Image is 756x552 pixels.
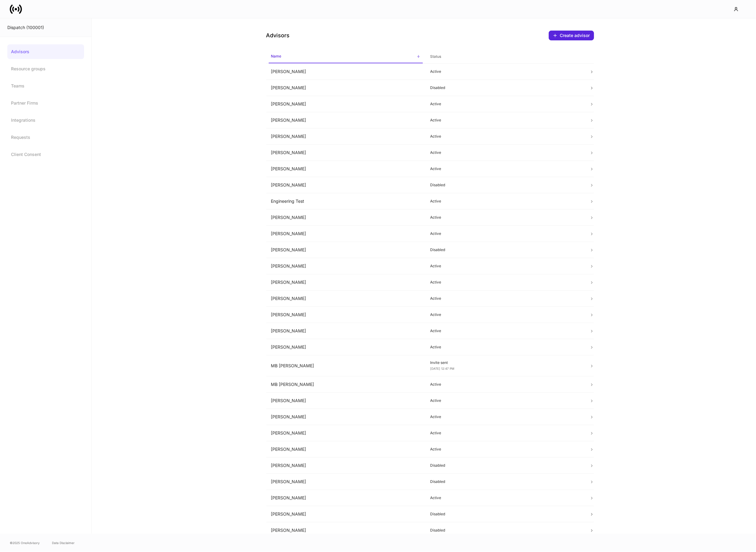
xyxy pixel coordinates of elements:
[430,463,580,468] p: Disabled
[430,85,580,90] p: Disabled
[430,118,580,123] p: Active
[428,50,582,63] span: Status
[430,69,580,74] p: Active
[266,64,426,80] td: [PERSON_NAME]
[430,102,580,106] p: Active
[266,425,426,441] td: [PERSON_NAME]
[266,522,426,539] td: [PERSON_NAME]
[266,393,426,409] td: [PERSON_NAME]
[430,528,580,533] p: Disabled
[430,215,580,220] p: Active
[266,474,426,490] td: [PERSON_NAME]
[549,31,594,40] button: Create advisor
[430,247,580,252] p: Disabled
[430,328,580,333] p: Active
[7,130,84,145] a: Requests
[266,96,426,112] td: [PERSON_NAME]
[266,112,426,128] td: [PERSON_NAME]
[266,145,426,161] td: [PERSON_NAME]
[266,441,426,458] td: [PERSON_NAME]
[430,367,454,370] span: [DATE] 12:47 PM
[7,44,84,59] a: Advisors
[430,398,580,403] p: Active
[430,264,580,269] p: Active
[430,134,580,139] p: Active
[266,193,426,209] td: Engineering Test
[266,409,426,425] td: [PERSON_NAME]
[430,447,580,452] p: Active
[430,280,580,285] p: Active
[266,376,426,393] td: MB [PERSON_NAME]
[7,113,84,128] a: Integrations
[430,345,580,350] p: Active
[266,307,426,323] td: [PERSON_NAME]
[430,312,580,317] p: Active
[430,360,580,365] p: Invite sent
[266,506,426,522] td: [PERSON_NAME]
[430,183,580,187] p: Disabled
[430,199,580,204] p: Active
[7,147,84,162] a: Client Consent
[266,209,426,226] td: [PERSON_NAME]
[430,431,580,435] p: Active
[430,231,580,236] p: Active
[7,79,84,93] a: Teams
[266,32,290,39] h4: Advisors
[7,96,84,110] a: Partner Firms
[269,50,423,63] span: Name
[266,339,426,355] td: [PERSON_NAME]
[266,161,426,177] td: [PERSON_NAME]
[430,54,441,59] h6: Status
[430,382,580,387] p: Active
[266,458,426,474] td: [PERSON_NAME]
[10,540,40,545] span: © 2025 OneAdvisory
[266,490,426,506] td: [PERSON_NAME]
[266,80,426,96] td: [PERSON_NAME]
[430,150,580,155] p: Active
[266,291,426,307] td: [PERSON_NAME]
[52,540,75,545] a: Data Disclaimer
[430,166,580,171] p: Active
[266,226,426,242] td: [PERSON_NAME]
[430,479,580,484] p: Disabled
[430,512,580,517] p: Disabled
[266,323,426,339] td: [PERSON_NAME]
[266,274,426,291] td: [PERSON_NAME]
[430,296,580,301] p: Active
[266,258,426,274] td: [PERSON_NAME]
[266,128,426,145] td: [PERSON_NAME]
[266,177,426,193] td: [PERSON_NAME]
[7,61,84,76] a: Resource groups
[7,24,84,31] div: Dispatch (100001)
[430,495,580,500] p: Active
[430,414,580,419] p: Active
[266,355,426,376] td: MB [PERSON_NAME]
[266,242,426,258] td: [PERSON_NAME]
[553,33,590,38] div: Create advisor
[271,53,282,59] h6: Name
